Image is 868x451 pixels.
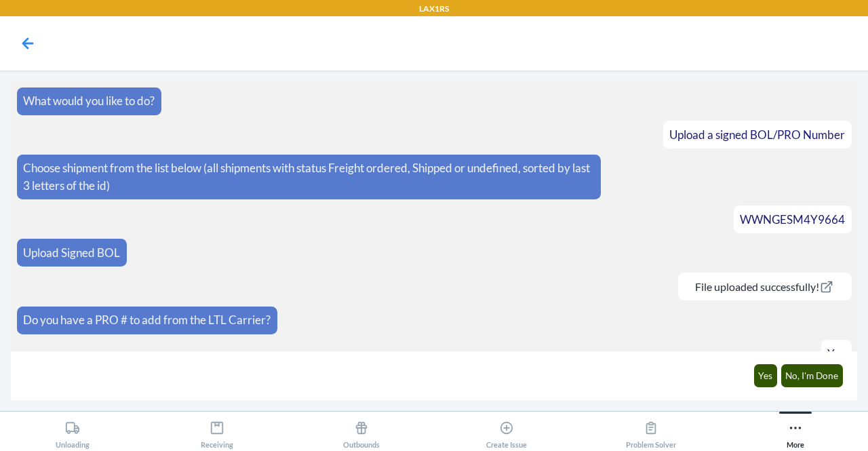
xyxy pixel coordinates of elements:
[144,412,289,449] button: Receiving
[486,415,527,449] div: Create Issue
[290,412,434,449] button: Outbounds
[626,415,676,449] div: Problem Solver
[781,364,844,387] button: No, I'm Done
[684,280,845,293] a: File uploaded successfully!
[578,412,723,449] button: Problem Solver
[740,212,845,227] span: WWNGESM4Y9664
[23,244,120,262] p: Upload Signed BOL
[827,347,845,361] span: Yes
[23,92,155,110] p: What would you like to do?
[23,311,271,329] p: Do you have a PRO # to add from the LTL Carrier?
[56,415,90,449] div: Unloading
[201,415,233,449] div: Receiving
[419,3,449,15] p: LAX1RS
[787,415,804,449] div: More
[23,159,595,194] p: Choose shipment from the list below (all shipments with status Freight ordered, Shipped or undefi...
[434,412,578,449] button: Create Issue
[343,415,380,449] div: Outbounds
[669,128,845,142] span: Upload a signed BOL/PRO Number
[724,412,868,449] button: More
[754,364,778,387] button: Yes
